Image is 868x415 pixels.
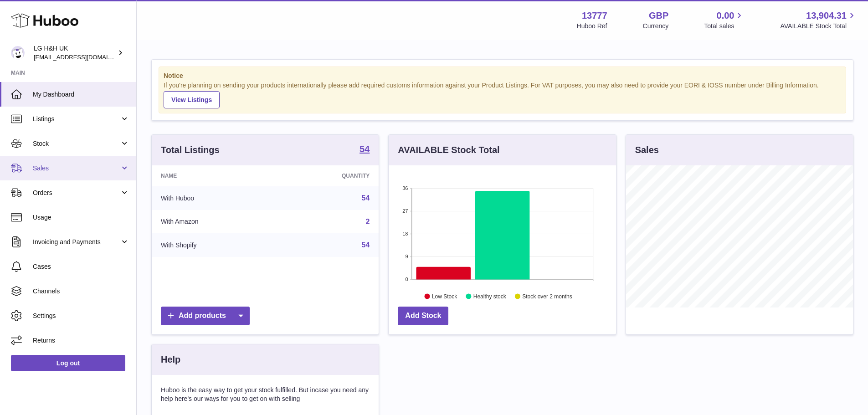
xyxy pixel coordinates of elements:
h3: Sales [635,144,659,156]
span: Total sales [704,22,745,31]
div: Huboo Ref [577,22,607,31]
a: 0.00 Total sales [704,10,745,31]
img: veechen@lghnh.co.uk [11,46,25,60]
a: 54 [362,194,370,202]
text: 36 [403,185,408,191]
span: Invoicing and Payments [33,238,120,246]
text: 9 [406,254,408,259]
h3: Help [161,354,180,366]
span: [EMAIL_ADDRESS][DOMAIN_NAME] [34,53,134,61]
span: My Dashboard [33,90,129,99]
text: 0 [406,277,408,282]
h3: AVAILABLE Stock Total [398,144,499,156]
strong: GBP [649,10,668,22]
strong: Notice [164,72,841,80]
text: Healthy stock [473,293,507,299]
text: 18 [403,231,408,236]
span: Channels [33,287,129,296]
a: View Listings [164,91,220,108]
span: Returns [33,336,129,345]
strong: 54 [360,144,370,154]
h3: Total Listings [161,144,220,156]
span: Sales [33,164,120,173]
div: LG H&H UK [34,44,116,61]
span: AVAILABLE Stock Total [780,22,857,31]
a: 54 [362,241,370,249]
span: Listings [33,115,120,123]
span: 0.00 [717,10,734,22]
span: 13,904.31 [806,10,847,22]
p: Huboo is the easy way to get your stock fulfilled. But incase you need any help here's our ways f... [161,386,370,403]
a: 54 [360,144,370,155]
a: Add Stock [398,307,448,325]
a: 2 [365,218,370,225]
span: Cases [33,262,129,271]
span: Orders [33,189,120,197]
span: Settings [33,312,129,320]
td: With Amazon [152,210,276,234]
text: Low Stock [432,293,457,299]
a: 13,904.31 AVAILABLE Stock Total [780,10,857,31]
td: With Huboo [152,186,276,210]
th: Quantity [276,165,379,186]
text: Stock over 2 months [523,293,572,299]
div: If you're planning on sending your products internationally please add required customs informati... [164,81,841,108]
a: Add products [161,307,250,325]
span: Stock [33,139,120,148]
strong: 13777 [582,10,607,22]
span: Usage [33,213,129,222]
text: 27 [403,208,408,214]
td: With Shopify [152,233,276,257]
th: Name [152,165,276,186]
a: Log out [11,355,125,371]
div: Currency [643,22,669,31]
